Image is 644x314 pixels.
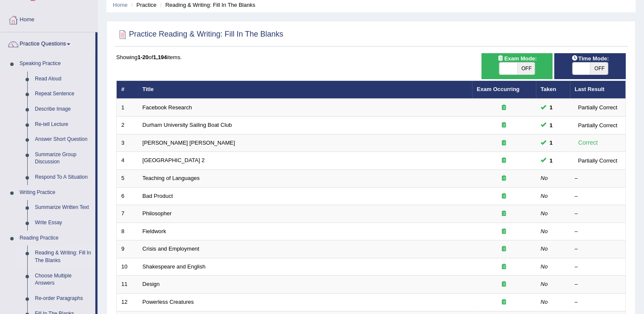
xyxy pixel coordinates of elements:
[158,1,255,9] li: Reading & Writing: Fill In The Blanks
[477,139,531,147] div: Exam occurring question
[541,245,548,252] em: No
[477,192,531,200] div: Exam occurring question
[0,8,97,29] a: Home
[477,245,531,253] div: Exam occurring question
[117,223,138,240] td: 8
[31,291,95,306] a: Re-order Paragraphs
[117,240,138,258] td: 9
[575,245,621,253] div: –
[31,132,95,147] a: Answer Short Question
[117,205,138,223] td: 7
[31,86,95,102] a: Repeat Sentence
[477,86,519,92] a: Exam Occurring
[31,147,95,170] a: Summarize Group Discussion
[575,280,621,288] div: –
[481,53,553,79] div: Show exams occurring in exams
[117,134,138,152] td: 3
[143,193,173,199] a: Bad Product
[116,53,626,61] div: Showing of items.
[546,103,556,112] span: You can still take this question
[590,63,608,74] span: OFF
[31,268,95,291] a: Choose Multiple Answers
[16,231,95,246] a: Reading Practice
[143,104,192,111] a: Facebook Research
[541,281,548,287] em: No
[143,299,194,305] a: Powerless Creatures
[541,193,548,199] em: No
[575,103,621,112] div: Partially Correct
[117,187,138,205] td: 6
[546,121,556,130] span: You can still take this question
[153,54,167,60] b: 1,194
[143,263,206,270] a: Shakespeare and English
[477,298,531,306] div: Exam occurring question
[143,228,166,234] a: Fieldwork
[31,215,95,231] a: Write Essay
[143,157,205,163] a: [GEOGRAPHIC_DATA] 2
[31,102,95,117] a: Describe Image
[477,121,531,129] div: Exam occurring question
[541,228,548,234] em: No
[31,71,95,87] a: Read Aloud
[546,156,556,165] span: You can still take this question
[477,263,531,271] div: Exam occurring question
[477,210,531,218] div: Exam occurring question
[129,1,156,9] li: Practice
[143,122,232,128] a: Durham University Sailing Boat Club
[117,81,138,99] th: #
[575,174,621,183] div: –
[16,56,95,71] a: Speaking Practice
[575,138,601,148] div: Correct
[31,170,95,185] a: Respond To A Situation
[541,263,548,270] em: No
[143,210,172,217] a: Philosopher
[575,228,621,236] div: –
[575,192,621,200] div: –
[117,152,138,170] td: 4
[477,280,531,288] div: Exam occurring question
[117,258,138,276] td: 10
[517,63,535,74] span: OFF
[0,32,95,54] a: Practice Questions
[477,228,531,236] div: Exam occurring question
[477,104,531,112] div: Exam occurring question
[575,298,621,306] div: –
[113,2,128,8] a: Home
[143,245,200,252] a: Crisis and Employment
[536,81,570,99] th: Taken
[117,117,138,134] td: 2
[541,210,548,217] em: No
[575,156,621,165] div: Partially Correct
[143,175,200,181] a: Teaching of Languages
[541,299,548,305] em: No
[575,263,621,271] div: –
[546,138,556,147] span: You can still take this question
[477,157,531,165] div: Exam occurring question
[143,140,235,146] a: [PERSON_NAME] [PERSON_NAME]
[117,99,138,117] td: 1
[575,210,621,218] div: –
[31,245,95,268] a: Reading & Writing: Fill In The Blanks
[568,54,612,63] span: Time Mode:
[138,81,472,99] th: Title
[575,121,621,130] div: Partially Correct
[494,54,540,63] span: Exam Mode:
[117,170,138,188] td: 5
[477,174,531,183] div: Exam occurring question
[16,185,95,200] a: Writing Practice
[143,281,160,287] a: Design
[570,81,626,99] th: Last Result
[541,175,548,181] em: No
[31,200,95,215] a: Summarize Written Text
[116,28,283,41] h2: Practice Reading & Writing: Fill In The Blanks
[117,293,138,311] td: 12
[137,54,149,60] b: 1-20
[117,276,138,294] td: 11
[31,117,95,132] a: Re-tell Lecture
